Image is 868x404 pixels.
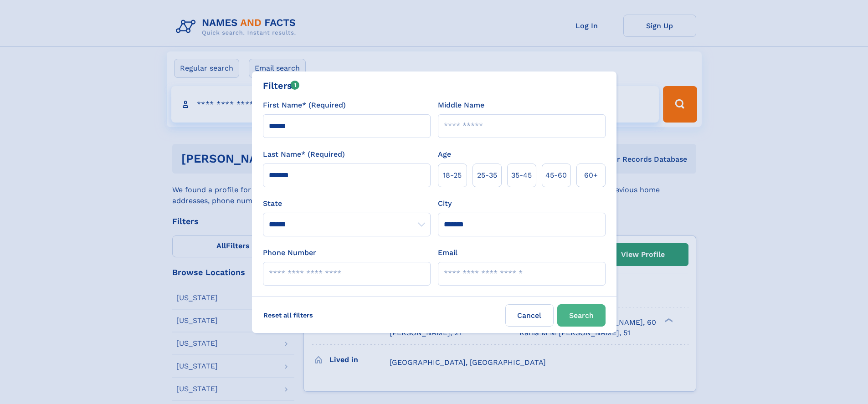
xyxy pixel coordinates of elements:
label: Age [438,149,451,160]
span: 45‑60 [545,170,567,181]
span: 35‑45 [511,170,532,181]
label: Cancel [505,304,554,327]
span: 60+ [584,170,598,181]
div: Filters [263,79,300,92]
label: City [438,198,452,209]
label: State [263,198,431,209]
label: Reset all filters [257,304,319,326]
span: 25‑35 [477,170,497,181]
button: Search [557,304,606,327]
label: Middle Name [438,100,484,111]
label: First Name* (Required) [263,100,346,111]
label: Email [438,247,457,258]
label: Last Name* (Required) [263,149,345,160]
label: Phone Number [263,247,316,258]
span: 18‑25 [443,170,462,181]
